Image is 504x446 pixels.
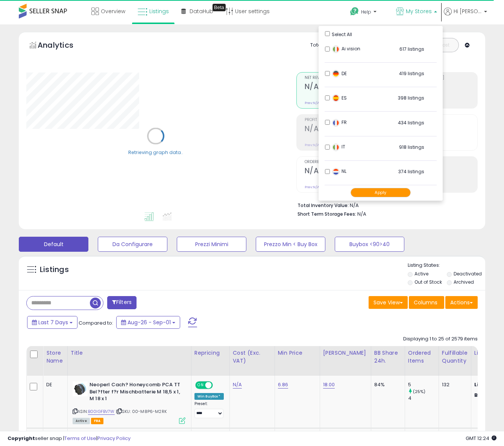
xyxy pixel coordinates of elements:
span: Hi [PERSON_NAME] [454,8,482,15]
span: 2025-09-9 12:24 GMT [466,435,496,442]
div: Ordered Items [408,349,436,365]
div: Displaying 1 to 25 of 2579 items [403,336,478,343]
span: 434 listings [398,119,424,126]
label: Active [414,271,428,277]
label: Archived [454,279,474,285]
button: Prezzo Min < Buy Box [256,237,325,252]
div: DE [46,381,62,388]
div: BB Share 24h. [374,349,402,365]
i: Get Help [350,7,359,16]
label: Deactivated [454,271,482,277]
span: 617 listings [399,46,424,52]
button: Buybox <90>40 [335,237,404,252]
div: ASIN: [73,381,185,423]
button: Last 7 Days [27,316,77,329]
span: 918 listings [399,144,424,150]
div: Win BuyBox * [194,393,224,400]
div: Cost (Exc. VAT) [233,349,272,365]
div: Min Price [278,349,317,357]
span: NL [332,168,346,174]
div: 84% [374,381,399,388]
span: Last 7 Days [38,319,68,326]
button: Filters [107,296,137,309]
img: italy.png [332,45,340,53]
a: Terms of Use [64,435,96,442]
img: france.png [332,119,340,127]
span: 374 listings [398,168,424,175]
a: Privacy Policy [97,435,131,442]
span: DataHub [190,8,213,15]
span: 419 listings [399,70,424,77]
a: Help [344,1,389,24]
span: | SKU: 00-M8P6-M2RK [116,408,167,414]
div: Store Name [46,349,64,365]
span: ES [332,95,347,101]
img: italy.png [332,144,340,151]
div: 5 [408,381,439,388]
div: Repricing [194,349,226,357]
span: OFF [212,382,224,389]
div: Tooltip anchor [213,4,226,11]
div: Totals For [310,42,340,49]
div: Fulfillable Quantity [442,349,468,365]
span: Select All [332,31,352,38]
a: B00IGFBV7W [88,408,115,415]
span: IT [332,144,345,150]
b: Neoperl Cach? Honeycomb PCA TT Bel?fter f?r Mischbatterie M 18,5 x 1, M 18 x 1 [90,381,181,404]
button: Save View [369,296,408,309]
span: Columns [414,299,437,306]
span: All listings currently available for purchase on Amazon [73,418,90,424]
h5: Listings [40,265,69,275]
button: Da Configurare [98,237,167,252]
span: DE [332,70,347,77]
span: FBA [91,418,104,424]
div: 4 [408,395,439,402]
a: 6.86 [278,381,288,389]
span: Ai vision [332,45,360,52]
div: 132 [442,381,465,388]
div: seller snap | | [8,435,131,442]
button: Prezzi Minimi [177,237,246,252]
p: Listing States: [408,262,485,269]
a: Hi [PERSON_NAME] [444,8,487,24]
button: Default [19,237,88,252]
span: Listings [149,8,169,15]
h5: Analytics [38,40,88,52]
span: FR [332,119,347,125]
button: Apply [351,188,411,197]
small: (25%) [413,389,426,395]
div: Preset: [194,401,224,418]
span: My Stores [406,8,432,15]
span: Overview [101,8,125,15]
a: 18.00 [323,381,335,389]
span: Aug-26 - Sep-01 [128,319,171,326]
label: Out of Stock [414,279,442,285]
strong: Copyright [8,435,35,442]
img: netherlands.png [332,168,340,175]
span: Compared to: [79,319,113,327]
button: Actions [445,296,478,309]
img: spain.png [332,94,340,102]
img: 41WYW+XeKbL._SL40_.jpg [73,381,88,396]
button: Aug-26 - Sep-01 [116,316,180,329]
span: Help [361,9,371,15]
div: [PERSON_NAME] [323,349,368,357]
button: Columns [409,296,444,309]
span: 398 listings [398,95,424,101]
div: Title [71,349,188,357]
a: N/A [233,381,242,389]
img: germany.png [332,70,340,77]
div: Retrieving graph data.. [128,149,183,156]
span: ON [196,382,205,389]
